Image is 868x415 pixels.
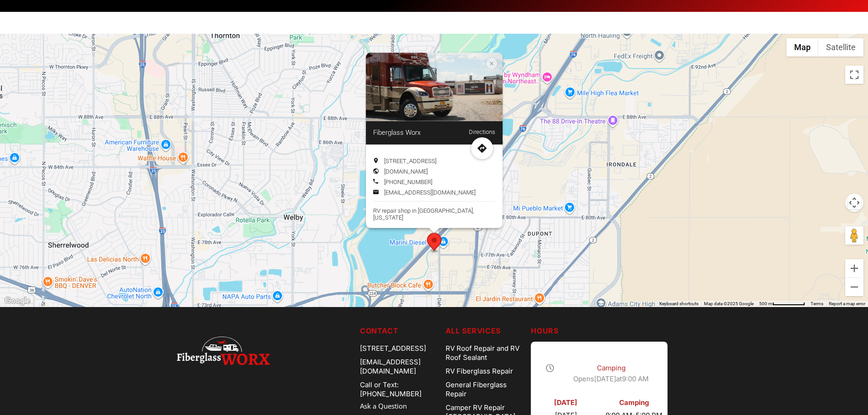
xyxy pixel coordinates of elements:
span: Map data ©2025 Google [704,301,754,306]
button: Zoom in [845,259,863,277]
span: 500 m [759,301,772,306]
span: Camping [597,364,626,372]
a: Report a map error [829,301,865,306]
div: [EMAIL_ADDRESS][DOMAIN_NAME] [360,355,438,378]
div: [STREET_ADDRESS] [360,342,438,355]
span: Fiberglass Worx [373,128,433,137]
div: Camping [619,398,649,407]
a: [EMAIL_ADDRESS][DOMAIN_NAME] [384,189,476,195]
span: RV repair shop in [GEOGRAPHIC_DATA], [US_STATE] [373,207,474,220]
a: Open this area in Google Maps (opens a new window) [2,295,32,307]
img: Fiberglass Worx [366,41,503,132]
a: RV Fiberglass Repair [446,364,524,378]
div: Location info: Fiberglass Worx [368,54,501,228]
div: [DATE] [554,398,577,407]
span: Directions [471,137,493,159]
button: Toggle fullscreen view [845,66,863,84]
span: Directions [469,128,495,138]
button: Map Scale: 500 m per 68 pixels [756,301,808,307]
img: Google [2,295,32,307]
a: Ask a Question [360,401,438,411]
button: Zoom out [845,278,863,296]
span: [DATE] [594,374,616,383]
time: 9:00 AM [622,374,649,383]
h5: ALL SERVICES [446,325,524,336]
a: Directions [469,128,495,135]
a: [PHONE_NUMBER] [384,178,432,185]
a: General Fiberglass Repair [446,378,524,401]
h5: Hours [531,325,691,336]
a: Call or Text: [PHONE_NUMBER] [360,378,438,401]
button: Map camera controls [845,194,863,212]
a: Terms [811,301,823,306]
a: RV Roof Repair and RV Roof Sealant [446,342,524,364]
span: [STREET_ADDRESS] [384,157,437,164]
div: Fiberglass Worx [427,233,442,253]
button: Drag Pegman onto the map to open Street View [845,226,863,245]
a: [DOMAIN_NAME] [384,168,428,174]
button: Keyboard shortcuts [659,301,699,307]
span: Opens at [573,374,649,383]
button: Show satellite imagery [818,38,863,56]
button: Show street map [786,38,818,56]
h5: Contact [360,325,438,336]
